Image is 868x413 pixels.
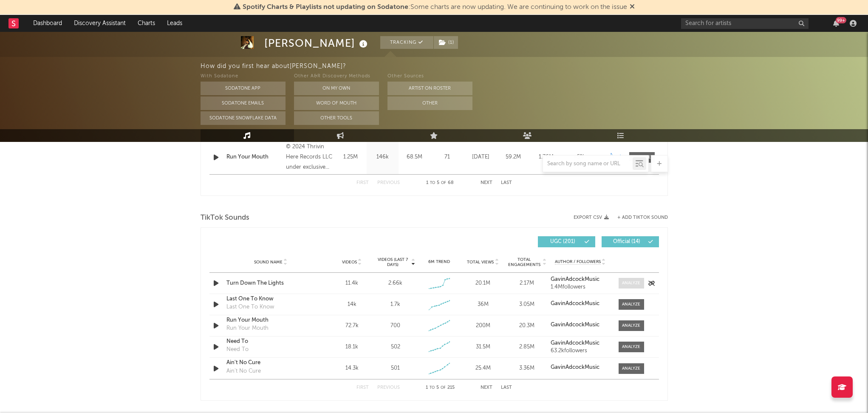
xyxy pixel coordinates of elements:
[391,343,400,351] div: 502
[369,153,396,161] div: 146k
[201,111,286,125] button: Sodatone Snowflake Data
[419,259,459,265] div: 6M Trend
[617,215,668,220] button: + Add TikTok Sound
[555,259,601,265] span: Author / Followers
[332,364,372,373] div: 14.3k
[507,300,546,309] div: 3.05M
[507,322,546,330] div: 20.3M
[441,181,446,185] span: of
[481,181,492,185] button: Next
[433,153,462,161] div: 71
[507,279,546,288] div: 2.17M
[132,15,161,32] a: Charts
[463,300,503,309] div: 36M
[337,153,365,161] div: 1.25M
[332,343,372,351] div: 18.1k
[377,385,400,390] button: Previous
[607,239,646,244] span: Official ( 14 )
[551,277,610,283] a: GavinAdcockMusic
[226,337,315,346] a: Need To
[377,181,400,185] button: Previous
[507,257,541,267] span: Total Engagements
[430,386,435,390] span: to
[294,71,379,82] div: Other A&R Discovery Methods
[574,215,609,220] button: Export CSV
[551,348,610,354] div: 63.2k followers
[226,295,315,303] a: Last One To Know
[243,4,627,11] span: : Some charts are now updating. We are continuing to work on the issue
[463,364,503,373] div: 25.4M
[264,36,370,50] div: [PERSON_NAME]
[342,260,357,265] span: Videos
[463,322,503,330] div: 200M
[507,343,546,351] div: 2.85M
[430,181,435,185] span: to
[609,215,668,220] button: + Add TikTok Sound
[332,279,372,288] div: 11.4k
[551,365,599,370] strong: GavinAdcockMusic
[551,284,610,290] div: 1.4M followers
[387,96,472,110] button: Other
[565,153,593,161] div: <5%
[356,181,369,185] button: First
[681,18,809,29] input: Search for artists
[201,71,286,82] div: With Sodatone
[376,257,410,267] span: Videos (last 7 days)
[387,82,472,95] button: Artist on Roster
[332,322,372,330] div: 72.7k
[833,20,839,27] button: 99+
[390,300,400,309] div: 1.7k
[551,340,599,346] strong: GavinAdcockMusic
[226,316,315,325] a: Run Your Mouth
[467,153,495,161] div: [DATE]
[226,153,282,161] a: Run Your Mouth
[551,365,610,371] a: GavinAdcockMusic
[551,277,599,282] strong: GavinAdcockMusic
[380,36,433,49] button: Tracking
[226,279,315,288] a: Turn Down The Lights
[201,82,286,95] button: Sodatone App
[551,340,610,346] a: GavinAdcockMusic
[463,343,503,351] div: 31.5M
[401,153,428,161] div: 68.5M
[390,322,400,330] div: 700
[481,385,492,390] button: Next
[499,153,528,161] div: 59.2M
[226,324,269,333] div: Run Your Mouth
[543,239,582,244] span: UGC ( 201 )
[543,161,633,167] input: Search by song name or URL
[68,15,132,32] a: Discovery Assistant
[161,15,188,32] a: Leads
[836,17,846,23] div: 99 +
[332,300,372,309] div: 14k
[294,82,379,95] button: On My Own
[201,96,286,110] button: Sodatone Emails
[226,345,249,354] div: Need To
[630,4,635,11] span: Dismiss
[463,279,503,288] div: 20.1M
[201,213,249,223] span: TikTok Sounds
[501,385,512,390] button: Last
[417,383,464,393] div: 1 5 215
[467,260,494,265] span: Total Views
[602,236,659,247] button: Official(14)
[434,36,458,49] button: (1)
[226,359,315,367] a: Ain't No Cure
[226,367,261,376] div: Ain't No Cure
[226,303,274,311] div: Last One To Know
[294,111,379,125] button: Other Tools
[356,385,369,390] button: First
[551,322,610,328] a: GavinAdcockMusic
[286,142,332,173] div: © 2024 Thrivin Here Records LLC under exclusive license to Warner Music Nashville
[387,71,472,82] div: Other Sources
[538,236,595,247] button: UGC(201)
[441,386,446,390] span: of
[501,181,512,185] button: Last
[254,260,283,265] span: Sound Name
[532,153,560,161] div: 1.76M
